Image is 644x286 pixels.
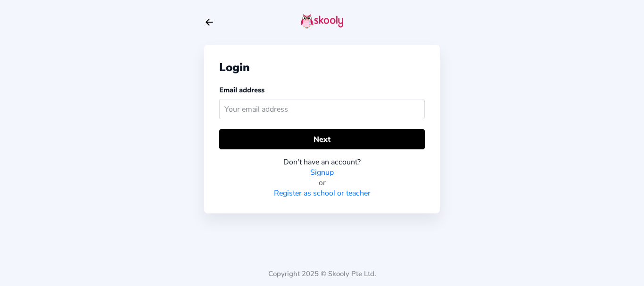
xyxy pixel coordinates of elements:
[204,17,215,27] button: arrow back outline
[219,129,425,149] button: Next
[219,178,425,188] div: or
[301,14,343,29] img: skooly-logo.png
[310,167,334,178] a: Signup
[219,85,264,95] label: Email address
[219,60,425,75] div: Login
[274,188,371,198] a: Register as school or teacher
[219,99,425,119] input: Your email address
[219,157,425,167] div: Don't have an account?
